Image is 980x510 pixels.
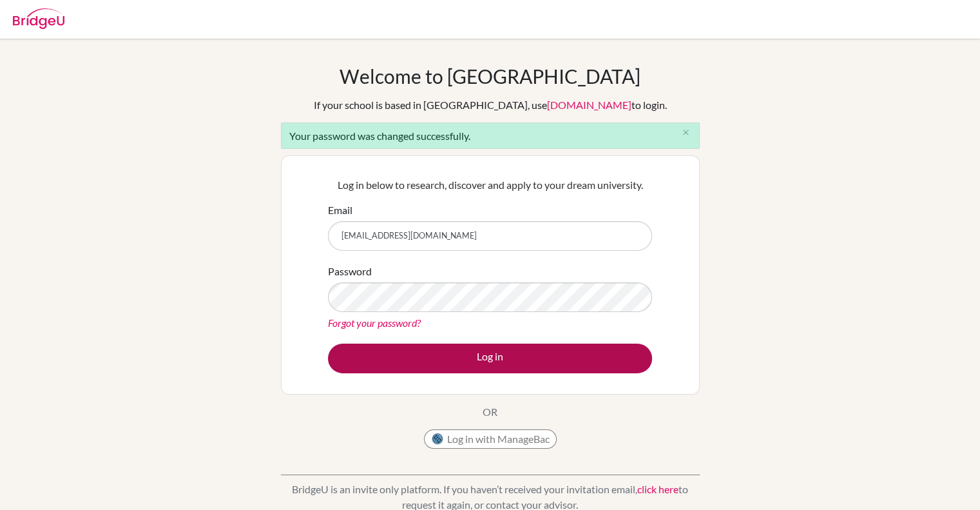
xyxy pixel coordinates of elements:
[673,123,699,142] button: Close
[328,344,652,373] button: Log in
[547,99,631,111] a: [DOMAIN_NAME]
[681,128,691,137] i: close
[637,483,678,495] a: click here
[328,177,652,193] p: Log in below to research, discover and apply to your dream university.
[13,8,64,29] img: Bridge-U
[281,123,700,149] div: Your password was changed successfully.
[328,202,352,218] label: Email
[314,97,667,113] div: If your school is based in [GEOGRAPHIC_DATA], use to login.
[483,404,497,420] p: OR
[424,429,557,449] button: Log in with ManageBac
[340,64,640,88] h1: Welcome to [GEOGRAPHIC_DATA]
[328,317,421,329] a: Forgot your password?
[328,264,372,279] label: Password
